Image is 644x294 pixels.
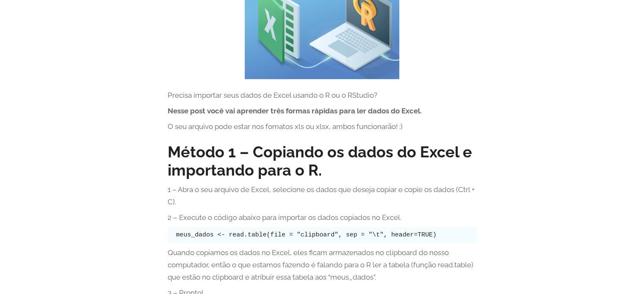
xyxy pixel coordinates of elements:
[168,247,477,283] p: Quando copiamos os dados no Excel, eles ficam armazenados no clipboard do nosso computador, então...
[168,89,477,102] p: Precisa importar seus dados de Excel usando o R ou o RStudio?
[168,143,477,179] h2: Método 1 – Copiando os dados do Excel e importando para o R.
[168,107,422,115] strong: Nesse post você vai aprender três formas rápidas para ler dados do Excel.
[168,184,477,208] p: 1 – Abra o seu arquivo de Excel, selecione os dados que deseja copiar e copie os dados (Ctrl + C).
[176,231,437,238] code: meus_dados <- read.table(file = "clipboard", sep = "\t", header=TRUE)
[168,121,477,133] p: O seu arquivo pode estar nos fomatos xls ou xlsx, ambos funcionarão! :)
[168,212,477,224] p: 2 – Execute o código abaixo para importar os dados copiados no Excel.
